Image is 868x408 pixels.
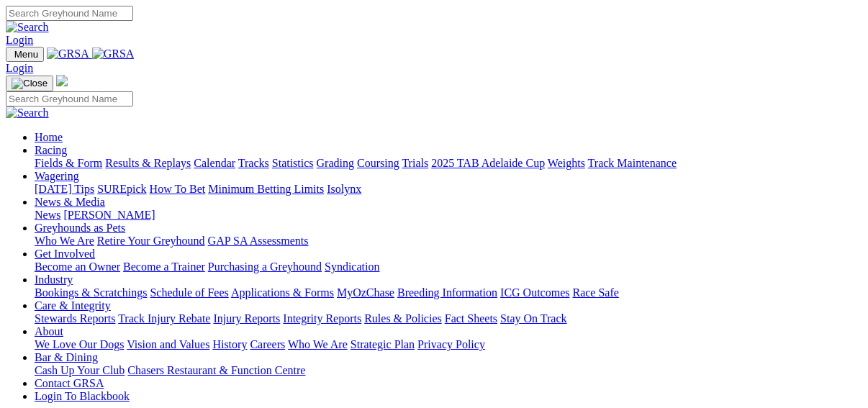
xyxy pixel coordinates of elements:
a: Who We Are [288,338,348,350]
a: News [35,209,60,221]
div: News & Media [35,209,862,222]
a: Trials [402,157,428,169]
a: Privacy Policy [417,338,485,350]
img: Close [12,78,48,89]
div: Racing [35,157,862,170]
a: Rules & Policies [364,312,442,325]
a: Coursing [357,157,399,169]
a: Careers [250,338,285,350]
input: Search [6,6,133,21]
a: Applications & Forms [231,286,334,299]
a: [DATE] Tips [35,183,94,195]
a: Care & Integrity [35,299,111,312]
a: Stay On Track [500,312,566,325]
a: Track Injury Rebate [118,312,210,325]
a: Stewards Reports [35,312,115,325]
div: Wagering [35,183,862,196]
a: Retire Your Greyhound [97,235,205,247]
a: Statistics [272,157,314,169]
a: Schedule of Fees [150,286,228,299]
input: Search [6,91,133,106]
div: Bar & Dining [35,364,862,377]
a: Who We Are [35,235,94,247]
a: ICG Outcomes [500,286,569,299]
a: Bookings & Scratchings [35,286,147,299]
div: Care & Integrity [35,312,862,325]
img: Search [6,106,49,119]
a: Bar & Dining [35,351,98,363]
a: Track Maintenance [588,157,677,169]
a: Industry [35,273,73,286]
a: Race Safe [572,286,618,299]
a: [PERSON_NAME] [63,209,155,221]
a: MyOzChase [337,286,394,299]
a: Wagering [35,170,79,182]
a: We Love Our Dogs [35,338,124,350]
a: Injury Reports [213,312,280,325]
a: Home [35,131,63,143]
button: Toggle navigation [6,47,44,62]
a: Become a Trainer [123,260,205,273]
div: Greyhounds as Pets [35,235,862,248]
a: Cash Up Your Club [35,364,125,376]
a: Integrity Reports [283,312,361,325]
a: Fact Sheets [445,312,497,325]
span: Menu [14,49,38,60]
a: Grading [317,157,354,169]
a: Become an Owner [35,260,120,273]
a: Login To Blackbook [35,390,130,402]
img: Search [6,21,49,34]
a: SUREpick [97,183,146,195]
a: Isolynx [327,183,361,195]
a: Results & Replays [105,157,191,169]
a: 2025 TAB Adelaide Cup [431,157,545,169]
img: GRSA [92,47,135,60]
a: Fields & Form [35,157,102,169]
a: Vision and Values [127,338,209,350]
a: Login [6,62,33,74]
a: About [35,325,63,337]
a: How To Bet [150,183,206,195]
a: GAP SA Assessments [208,235,309,247]
div: About [35,338,862,351]
a: Login [6,34,33,46]
a: Minimum Betting Limits [208,183,324,195]
a: Syndication [325,260,379,273]
a: Racing [35,144,67,156]
a: Get Involved [35,248,95,260]
a: Contact GRSA [35,377,104,389]
button: Toggle navigation [6,76,53,91]
div: Industry [35,286,862,299]
a: News & Media [35,196,105,208]
a: History [212,338,247,350]
img: GRSA [47,47,89,60]
a: Tracks [238,157,269,169]
a: Weights [548,157,585,169]
a: Calendar [194,157,235,169]
a: Breeding Information [397,286,497,299]
a: Chasers Restaurant & Function Centre [127,364,305,376]
a: Strategic Plan [351,338,415,350]
a: Purchasing a Greyhound [208,260,322,273]
div: Get Involved [35,260,862,273]
a: Greyhounds as Pets [35,222,125,234]
img: logo-grsa-white.png [56,75,68,86]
